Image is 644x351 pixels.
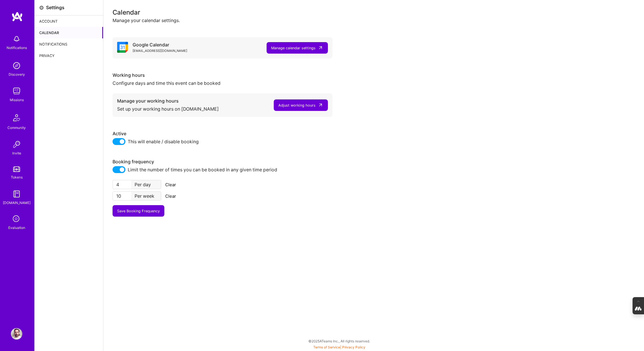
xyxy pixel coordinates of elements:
div: Settings [46,5,64,11]
div: Privacy [35,50,103,61]
button: Clear [164,180,178,189]
i: icon SelectionTeam [11,214,22,225]
a: Terms of Service [313,345,340,349]
div: Active [113,131,332,137]
a: User Avatar [9,328,24,340]
div: Calendar [35,27,103,38]
span: Limit the number of times you can be booked in any given time period [128,166,277,173]
div: Account [35,15,103,27]
div: Discovery [9,71,25,77]
span: | [313,345,365,349]
i: icon Google [117,42,128,53]
div: Missions [10,97,24,103]
a: Privacy Policy [342,345,365,349]
button: Clear [164,191,178,201]
img: Community [10,111,23,125]
div: [DOMAIN_NAME] [3,200,31,206]
div: Booking frequency [113,159,332,165]
div: [EMAIL_ADDRESS][DOMAIN_NAME] [133,48,187,54]
div: Adjust working hours [278,102,316,108]
div: Manage your working hours [117,98,219,104]
i: icon Settings [39,5,44,10]
button: Manage calendar settings [267,42,328,54]
div: © 2025 ATeams Inc., All rights reserved. [34,334,644,348]
img: bell [11,33,22,45]
i: icon LinkArrow [318,102,323,108]
div: Notifications [7,45,27,51]
i: icon LinkArrow [318,45,323,50]
span: This will enable / disable booking [128,138,199,145]
img: discovery [11,60,22,71]
div: Set up your working hours on [DOMAIN_NAME] [117,104,219,112]
button: Save Booking Frequency [113,205,164,217]
div: Evaluation [8,225,25,231]
div: Per week [131,192,161,200]
img: teamwork [11,85,22,97]
div: Invite [12,150,21,156]
div: Manage your calendar settings. [113,17,635,23]
div: Community [7,125,26,131]
button: Adjust working hours [274,99,328,111]
img: logo [11,11,23,22]
div: Manage calendar settings [271,45,316,51]
div: Per day [131,180,161,189]
div: Configure days and time this event can be booked [113,78,332,87]
img: guide book [11,188,22,200]
div: Google Calendar [133,42,187,48]
div: Working hours [113,72,332,78]
img: User Avatar [11,328,22,340]
div: Tokens [11,174,23,180]
img: tokens [13,166,20,172]
img: Invite [11,139,22,150]
div: Notifications [35,38,103,50]
div: Calendar [113,9,635,15]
